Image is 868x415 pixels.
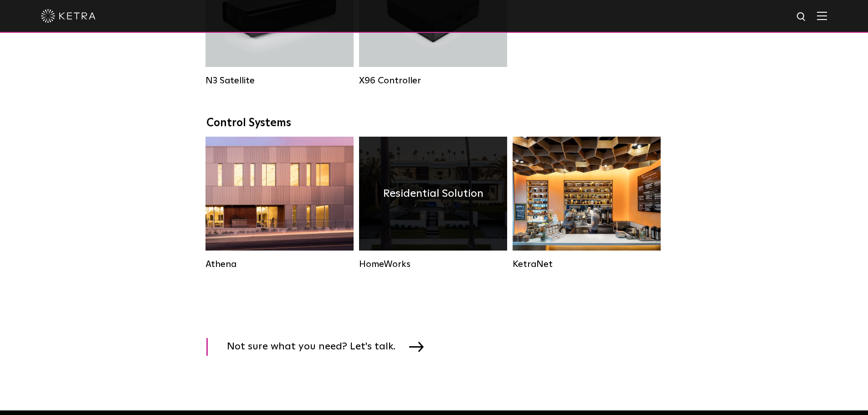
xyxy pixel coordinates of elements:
[409,342,424,352] img: arrow
[205,259,354,270] div: Athena
[796,11,807,23] img: search icon
[359,259,507,270] div: HomeWorks
[41,9,96,23] img: ketra-logo-2019-white
[359,75,507,86] div: X96 Controller
[513,259,661,270] div: KetraNet
[359,137,507,270] a: HomeWorks Residential Solution
[383,185,483,202] h4: Residential Solution
[205,137,354,270] a: Athena Commercial Solution
[205,75,354,86] div: N3 Satellite
[227,338,409,356] span: Not sure what you need? Let's talk.
[206,338,435,356] a: Not sure what you need? Let's talk.
[513,137,661,270] a: KetraNet Legacy System
[817,11,827,20] img: Hamburger%20Nav.svg
[206,117,662,130] div: Control Systems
